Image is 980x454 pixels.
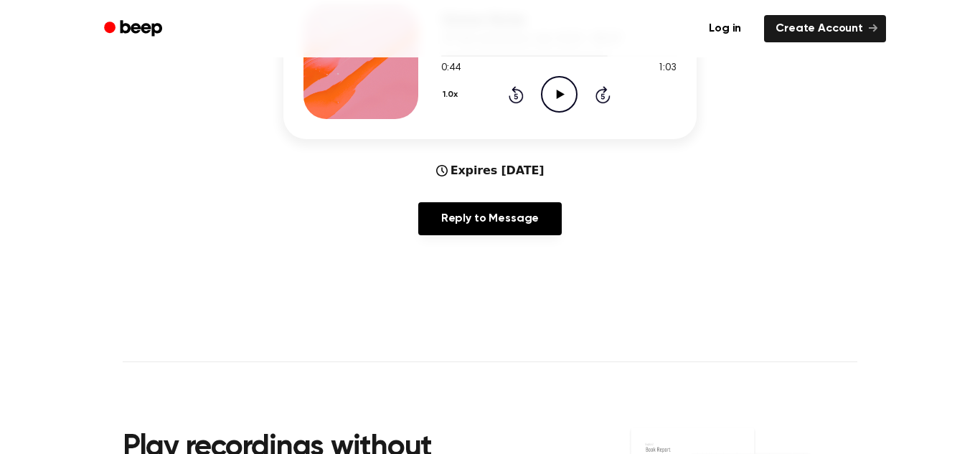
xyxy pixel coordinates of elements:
[436,162,545,179] div: Expires [DATE]
[764,15,886,42] a: Create Account
[441,82,463,107] button: 1.0x
[658,61,677,76] span: 1:03
[94,15,175,43] a: Beep
[694,12,755,45] a: Log in
[441,61,460,76] span: 0:44
[418,202,562,235] a: Reply to Message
